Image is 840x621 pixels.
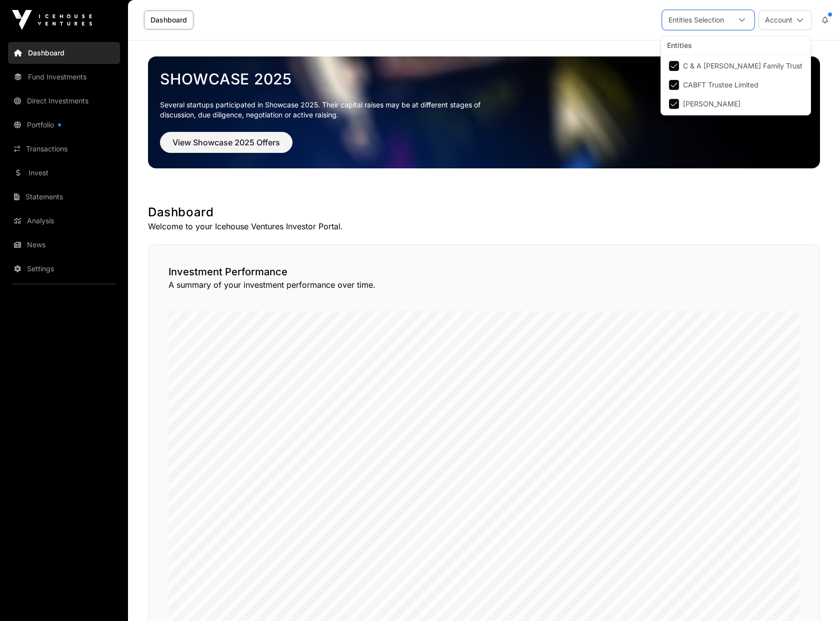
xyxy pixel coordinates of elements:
[8,66,120,88] a: Fund Investments
[8,90,120,112] a: Direct Investments
[160,142,292,152] a: View Showcase 2025 Offers
[172,136,280,148] span: View Showcase 2025 Offers
[8,210,120,232] a: Analysis
[663,76,808,94] li: CABFT Trustee Limited
[8,258,120,280] a: Settings
[758,10,812,30] button: Account
[160,132,292,153] button: View Showcase 2025 Offers
[168,279,799,291] p: A summary of your investment performance over time.
[148,220,820,232] p: Welcome to your Icehouse Ventures Investor Portal.
[8,114,120,136] a: Portfolio
[12,10,92,30] img: Icehouse Ventures Logo
[663,57,808,75] li: C & A Barton Family Trust
[8,162,120,184] a: Invest
[683,100,740,107] span: [PERSON_NAME]
[661,55,810,115] ul: Option List
[790,573,840,621] iframe: Chat Widget
[148,56,820,168] img: Showcase 2025
[148,204,820,220] h1: Dashboard
[661,36,810,55] div: Entities
[8,138,120,160] a: Transactions
[144,10,193,29] a: Dashboard
[662,10,730,29] div: Entities Selection
[8,186,120,208] a: Statements
[663,95,808,113] li: Alexandra Barton
[8,42,120,64] a: Dashboard
[683,62,802,69] span: C & A [PERSON_NAME] Family Trust
[160,100,496,120] p: Several startups participated in Showcase 2025. Their capital raises may be at different stages o...
[8,234,120,256] a: News
[683,81,758,88] span: CABFT Trustee Limited
[168,265,799,279] h2: Investment Performance
[160,70,808,88] a: Showcase 2025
